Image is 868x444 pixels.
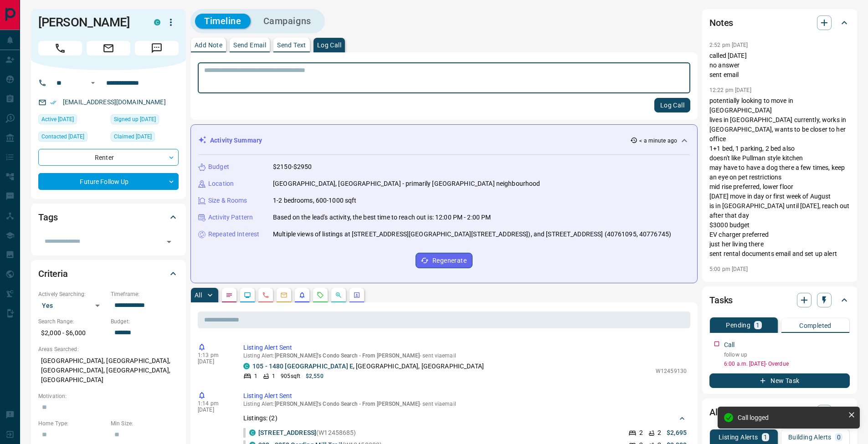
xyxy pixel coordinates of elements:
p: 1 [764,434,767,440]
a: [STREET_ADDRESS] [258,429,316,436]
a: 105 - 1480 [GEOGRAPHIC_DATA] E [252,362,353,370]
p: follow up [724,351,850,359]
p: [DATE] [198,358,230,365]
div: Tags [38,206,179,228]
p: [GEOGRAPHIC_DATA], [GEOGRAPHIC_DATA], [GEOGRAPHIC_DATA], [GEOGRAPHIC_DATA], [GEOGRAPHIC_DATA] [38,353,179,388]
h1: [PERSON_NAME] [38,15,140,30]
div: Notes [709,12,850,34]
div: Tasks [709,289,850,311]
p: Location [208,179,234,189]
p: , [GEOGRAPHIC_DATA], [GEOGRAPHIC_DATA] [252,362,484,371]
div: condos.ca [154,19,160,26]
div: Yes [38,298,106,313]
button: Campaigns [254,14,320,29]
p: $2,695 [667,428,687,438]
h2: Notes [709,15,733,30]
p: Repeated Interest [208,230,259,239]
svg: Lead Browsing Activity [244,291,251,299]
p: 1 [254,372,257,380]
p: Based on the lead's activity, the best time to reach out is: 12:00 PM - 2:00 PM [273,213,491,222]
div: Activity Summary< a minute ago [198,132,690,149]
span: Signed up [DATE] [114,115,156,124]
svg: Listing Alerts [298,291,306,299]
div: Wed Oct 08 2025 [38,114,106,127]
button: Log Call [654,98,690,112]
p: Min Size: [111,419,179,428]
p: 1 [756,322,760,328]
span: Call [38,41,82,56]
svg: Email Verified [50,99,56,106]
p: Completed [799,322,832,329]
p: Areas Searched: [38,345,179,353]
p: 0 [837,434,841,440]
div: Tue Sep 30 2025 [38,132,106,144]
p: called [DATE] no answer sent email [709,51,850,80]
p: looking for their mom working with a realtor. [709,275,850,294]
p: $2,000 - $6,000 [38,326,106,341]
svg: Opportunities [335,291,342,299]
div: condos.ca [249,429,256,436]
div: Renter [38,149,179,166]
p: Size & Rooms [208,196,247,205]
div: Listings: (2) [243,410,687,427]
p: Pending [726,322,750,328]
p: [DATE] [198,407,230,413]
span: Contacted [DATE] [41,132,84,141]
p: 12:22 pm [DATE] [709,87,751,93]
p: Motivation: [38,392,179,400]
p: Listing Alerts [719,434,758,440]
p: All [195,292,202,298]
p: Listing Alert Sent [243,391,687,401]
p: 6:00 a.m. [DATE] - Overdue [724,360,850,368]
h2: Tags [38,210,57,225]
p: Log Call [317,42,341,48]
div: Call logged [738,414,844,421]
p: Send Email [233,42,266,48]
span: Claimed [DATE] [114,132,152,141]
p: Listing Alert : - sent via email [243,352,687,359]
p: Actively Searching: [38,290,106,298]
p: [GEOGRAPHIC_DATA], [GEOGRAPHIC_DATA] - primarily [GEOGRAPHIC_DATA] neighbourhood [273,179,540,189]
div: Future Follow Up [38,173,179,190]
div: Alerts [709,401,850,423]
p: $2,550 [306,372,324,380]
div: condos.ca [243,363,250,369]
p: 1-2 bedrooms, 600-1000 sqft [273,196,357,205]
p: 5:00 pm [DATE] [709,266,748,272]
span: [PERSON_NAME]'s Condo Search - From [PERSON_NAME] [275,401,420,407]
p: Call [724,340,735,350]
svg: Notes [226,291,233,299]
p: Activity Pattern [208,213,253,222]
div: Criteria [38,263,179,285]
p: Search Range: [38,317,106,326]
p: Listings: ( 2 ) [243,413,277,423]
button: Open [163,235,175,248]
button: Regenerate [416,253,473,268]
button: New Task [709,373,850,388]
p: Budget [208,162,229,172]
span: [PERSON_NAME]'s Condo Search - From [PERSON_NAME] [275,352,420,359]
a: [EMAIL_ADDRESS][DOMAIN_NAME] [63,98,166,106]
p: 1:13 pm [198,352,230,358]
svg: Emails [280,291,288,299]
p: 2:52 pm [DATE] [709,42,748,48]
p: Activity Summary [210,136,262,145]
div: Sun Nov 27 2022 [111,132,179,144]
p: 2 [639,428,643,438]
p: (W12458685) [258,428,356,438]
p: Send Text [277,42,306,48]
h2: Criteria [38,266,68,281]
svg: Calls [262,291,269,299]
span: Email [87,41,130,56]
p: 905 sqft [281,372,300,380]
p: Listing Alert : - sent via email [243,401,687,407]
p: W12459130 [656,367,687,375]
p: Timeframe: [111,290,179,298]
svg: Agent Actions [353,291,360,299]
p: Listing Alert Sent [243,343,687,352]
svg: Requests [317,291,324,299]
span: Active [DATE] [41,115,74,124]
button: Timeline [195,14,251,29]
p: < a minute ago [639,137,677,145]
h2: Alerts [709,405,733,419]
